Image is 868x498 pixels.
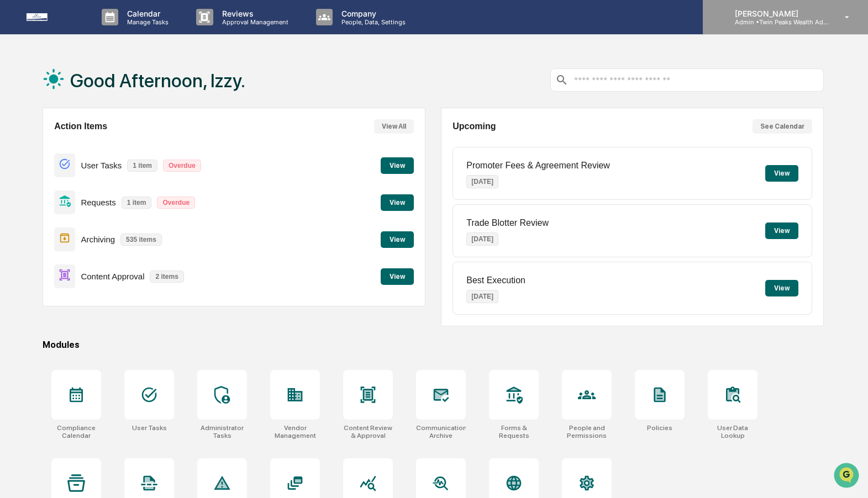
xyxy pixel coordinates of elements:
[213,9,294,18] p: Reviews
[466,290,498,303] p: [DATE]
[381,194,414,211] button: View
[22,139,71,150] span: Preclearance
[466,218,549,228] p: Trade Blotter Review
[765,280,798,296] button: View
[726,9,829,18] p: [PERSON_NAME]
[11,23,201,41] p: How can we help?
[197,424,247,439] div: Administrator Tasks
[466,276,525,285] p: Best Execution
[81,161,122,170] p: User Tasks
[7,156,74,176] a: 🔎Data Lookup
[81,272,144,281] p: Content Approval
[22,160,70,171] span: Data Lookup
[38,96,140,104] div: We're available if you need us!
[81,198,115,207] p: Requests
[127,160,157,172] p: 1 item
[81,235,115,244] p: Archiving
[54,121,107,131] h2: Action Items
[753,119,812,134] button: See Calendar
[38,84,181,96] div: Start new chat
[708,424,757,439] div: User Data Lookup
[70,70,245,92] h1: Good Afternoon, Izzy.
[833,462,862,491] iframe: Open customer support
[765,222,798,239] button: View
[466,161,610,171] p: Promoter Fees & Agreement Review
[7,135,76,155] a: 🖐️Preclearance
[765,165,798,182] button: View
[122,197,152,209] p: 1 item
[381,160,414,170] a: View
[333,9,411,18] p: Company
[11,84,31,104] img: 1746055101610-c473b297-6a78-478c-a979-82029cc54cd1
[11,161,20,170] div: 🔎
[381,231,414,248] button: View
[120,234,162,246] p: 535 items
[381,234,414,244] a: View
[270,424,320,439] div: Vendor Management
[43,340,824,350] div: Modules
[118,9,174,18] p: Calendar
[562,424,612,439] div: People and Permissions
[118,18,174,26] p: Manage Tasks
[726,18,829,26] p: Admin • Twin Peaks Wealth Advisors
[163,160,201,172] p: Overdue
[453,121,496,131] h2: Upcoming
[27,13,80,21] img: logo
[188,88,201,101] button: Start new chat
[374,119,414,134] button: View All
[91,139,137,150] span: Attestations
[381,271,414,281] a: View
[132,424,167,432] div: User Tasks
[416,424,466,439] div: Communications Archive
[110,187,134,195] span: Pylon
[381,157,414,174] button: View
[489,424,539,439] div: Forms & Requests
[11,140,20,149] div: 🖐️
[343,424,393,439] div: Content Review & Approval
[466,232,498,246] p: [DATE]
[647,424,672,432] div: Policies
[213,18,294,26] p: Approval Management
[466,175,498,188] p: [DATE]
[80,140,89,149] div: 🗄️
[76,135,141,155] a: 🗄️Attestations
[333,18,411,26] p: People, Data, Settings
[51,424,101,439] div: Compliance Calendar
[150,271,183,283] p: 2 items
[381,197,414,207] a: View
[78,187,134,195] a: Powered byPylon
[157,197,195,209] p: Overdue
[381,268,414,285] button: View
